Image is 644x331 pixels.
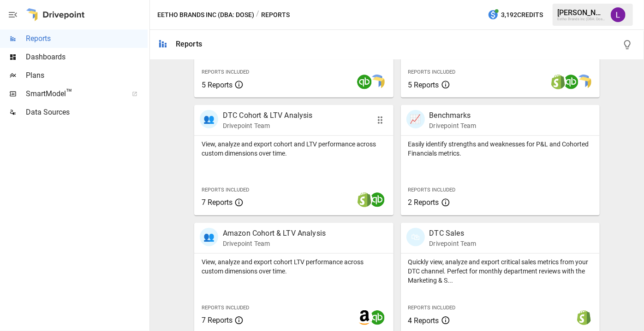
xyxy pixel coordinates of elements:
p: Drivepoint Team [223,239,326,248]
span: Reports Included [202,187,249,193]
img: smart model [370,75,385,89]
img: shopify [577,310,591,325]
span: Plans [26,70,148,81]
img: shopify [357,192,372,207]
span: Reports Included [202,69,249,75]
span: 5 Reports [202,81,233,89]
p: Easily identify strengths and weaknesses for P&L and Cohorted Financials metrics. [408,139,593,158]
span: Reports Included [408,69,456,75]
div: 📈 [406,110,425,128]
span: ™ [66,87,72,99]
div: / [256,9,259,21]
p: Drivepoint Team [429,121,477,130]
span: Data Sources [26,107,148,118]
span: 3,192 Credits [501,9,543,21]
img: Libby Knowles [611,7,626,22]
span: SmartModel [26,88,122,99]
span: Reports [26,33,148,44]
p: Drivepoint Team [223,121,313,130]
img: quickbooks [370,310,385,325]
span: Reports Included [408,187,456,193]
div: 🛍 [406,228,425,246]
p: DTC Sales [429,228,477,239]
div: Eetho Brands Inc (DBA: Dose) [557,17,605,21]
span: Reports Included [408,305,456,311]
img: quickbooks [370,192,385,207]
span: 4 Reports [408,316,439,325]
span: Dashboards [26,52,148,63]
button: Eetho Brands Inc (DBA: Dose) [157,9,254,21]
span: 7 Reports [202,316,233,325]
img: quickbooks [564,75,578,89]
p: Quickly view, analyze and export critical sales metrics from your DTC channel. Perfect for monthl... [408,257,593,285]
span: 5 Reports [408,81,439,89]
img: quickbooks [357,75,372,89]
img: smart model [577,75,591,89]
span: 2 Reports [408,198,439,207]
div: 👥 [200,228,218,246]
img: shopify [551,75,566,89]
p: Benchmarks [429,110,477,121]
div: [PERSON_NAME] [557,8,605,17]
span: Reports Included [202,305,249,311]
button: 3,192Credits [484,6,547,23]
p: View, analyze and export cohort LTV performance across custom dimensions over time. [202,257,386,276]
span: 7 Reports [202,198,233,207]
p: DTC Cohort & LTV Analysis [223,110,313,121]
p: View, analyze and export cohort and LTV performance across custom dimensions over time. [202,139,386,158]
button: Libby Knowles [605,2,631,28]
p: Amazon Cohort & LTV Analysis [223,228,326,239]
div: Reports [176,40,202,48]
p: Drivepoint Team [429,239,477,248]
img: amazon [357,310,372,325]
div: 👥 [200,110,218,128]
